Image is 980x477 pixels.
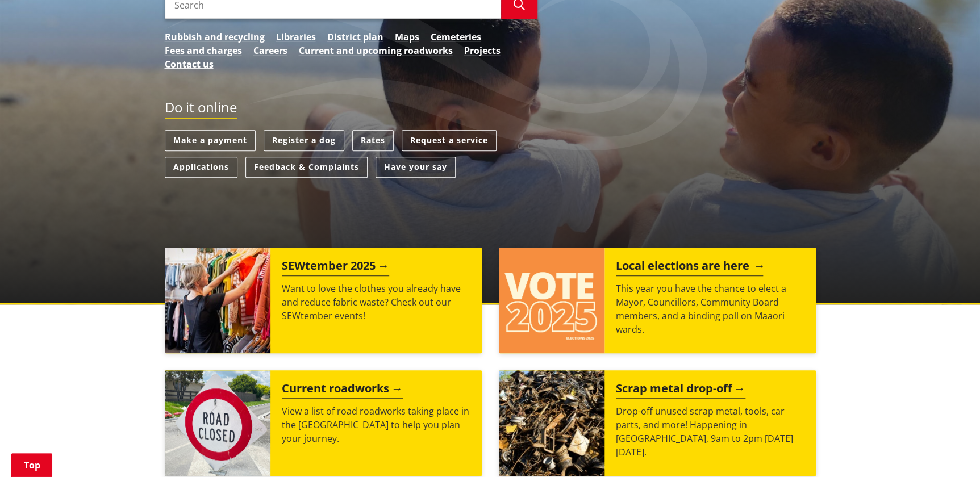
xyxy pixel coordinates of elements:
[376,157,456,178] a: Have your say
[276,30,316,44] a: Libraries
[499,248,604,353] img: Vote 2025
[253,44,287,57] a: Careers
[245,157,368,178] a: Feedback & Complaints
[165,157,237,178] a: Applications
[395,30,419,44] a: Maps
[165,99,237,119] h2: Do it online
[165,248,270,353] img: SEWtember
[282,404,470,445] p: View a list of road roadworks taking place in the [GEOGRAPHIC_DATA] to help you plan your journey.
[165,248,482,353] a: SEWtember 2025 Want to love the clothes you already have and reduce fabric waste? Check out our S...
[616,382,745,399] h2: Scrap metal drop-off
[165,44,242,57] a: Fees and charges
[499,370,604,476] img: Scrap metal collection
[499,370,816,476] a: A massive pile of rusted scrap metal, including wheels and various industrial parts, under a clea...
[402,130,497,151] a: Request a service
[616,282,804,336] p: This year you have the chance to elect a Mayor, Councillors, Community Board members, and a bindi...
[616,259,763,276] h2: Local elections are here
[282,382,403,399] h2: Current roadworks
[282,282,470,323] p: Want to love the clothes you already have and reduce fabric waste? Check out our SEWtember events!
[327,30,383,44] a: District plan
[299,44,453,57] a: Current and upcoming roadworks
[928,429,969,470] iframe: Messenger Launcher
[165,130,256,151] a: Make a payment
[165,370,482,476] a: Current roadworks View a list of road roadworks taking place in the [GEOGRAPHIC_DATA] to help you...
[352,130,394,151] a: Rates
[165,57,214,71] a: Contact us
[165,370,270,476] img: Road closed sign
[165,30,265,44] a: Rubbish and recycling
[616,404,804,459] p: Drop-off unused scrap metal, tools, car parts, and more! Happening in [GEOGRAPHIC_DATA], 9am to 2...
[464,44,501,57] a: Projects
[499,248,816,353] a: Local elections are here This year you have the chance to elect a Mayor, Councillors, Community B...
[264,130,344,151] a: Register a dog
[11,453,52,477] a: Top
[282,259,389,276] h2: SEWtember 2025
[431,30,481,44] a: Cemeteries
